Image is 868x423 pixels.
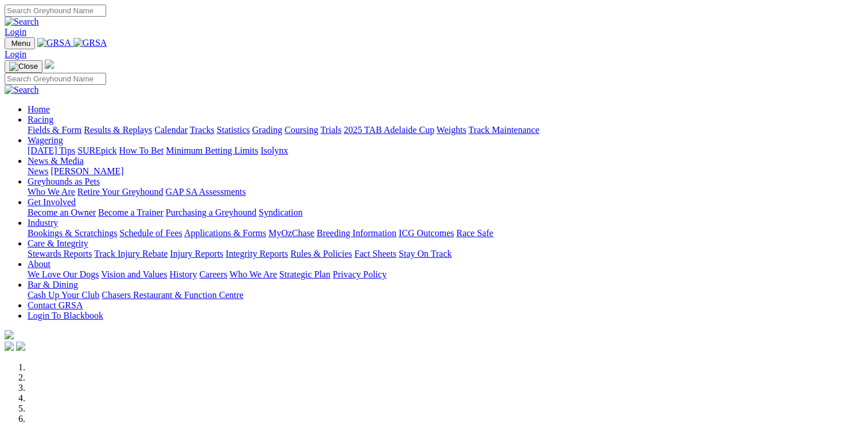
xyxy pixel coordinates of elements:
[199,269,227,279] a: Careers
[102,290,243,300] a: Chasers Restaurant & Function Centre
[225,249,288,258] a: Integrity Reports
[169,269,197,279] a: History
[28,238,88,248] a: Care & Integrity
[28,207,863,218] div: Get Involved
[11,39,30,48] span: Menu
[119,228,182,238] a: Schedule of Fees
[344,125,434,135] a: 2025 TAB Adelaide Cup
[28,125,863,135] div: Racing
[119,146,164,155] a: How To Bet
[28,269,863,280] div: About
[28,197,76,207] a: Get Involved
[320,125,341,135] a: Trials
[28,115,53,124] a: Racing
[28,311,103,320] a: Login To Blackbook
[190,125,215,135] a: Tracks
[5,60,42,73] button: Toggle navigation
[5,73,106,85] input: Search
[28,249,92,258] a: Stewards Reports
[259,207,302,217] a: Syndication
[16,342,25,351] img: twitter.svg
[28,290,863,300] div: Bar & Dining
[333,269,387,279] a: Privacy Policy
[28,269,99,279] a: We Love Our Dogs
[184,228,266,238] a: Applications & Forms
[5,85,39,95] img: Search
[28,125,81,135] a: Fields & Form
[5,342,14,351] img: facebook.svg
[166,207,256,217] a: Purchasing a Greyhound
[73,38,107,48] img: GRSA
[28,228,863,238] div: Industry
[252,125,282,135] a: Grading
[260,146,288,155] a: Isolynx
[28,166,48,176] a: News
[5,27,26,37] a: Login
[28,218,58,228] a: Industry
[285,125,318,135] a: Coursing
[45,60,54,69] img: logo-grsa-white.png
[84,125,152,135] a: Results & Replays
[28,228,117,238] a: Bookings & Scratchings
[5,330,14,339] img: logo-grsa-white.png
[28,146,863,156] div: Wagering
[28,187,75,197] a: Who We Are
[217,125,250,135] a: Statistics
[5,49,26,59] a: Login
[28,300,83,310] a: Contact GRSA
[355,249,396,258] a: Fact Sheets
[317,228,396,238] a: Breeding Information
[37,38,71,48] img: GRSA
[456,228,493,238] a: Race Safe
[154,125,188,135] a: Calendar
[77,146,116,155] a: SUREpick
[28,290,99,300] a: Cash Up Your Club
[166,187,246,197] a: GAP SA Assessments
[399,228,454,238] a: ICG Outcomes
[28,177,100,186] a: Greyhounds as Pets
[437,125,466,135] a: Weights
[28,249,863,259] div: Care & Integrity
[399,249,451,258] a: Stay On Track
[77,187,164,197] a: Retire Your Greyhound
[290,249,352,258] a: Rules & Policies
[170,249,223,258] a: Injury Reports
[28,280,78,289] a: Bar & Dining
[229,269,277,279] a: Who We Are
[50,166,123,176] a: [PERSON_NAME]
[28,135,63,145] a: Wagering
[28,187,863,197] div: Greyhounds as Pets
[9,62,38,71] img: Close
[28,207,96,217] a: Become an Owner
[98,207,164,217] a: Become a Trainer
[268,228,314,238] a: MyOzChase
[28,259,50,269] a: About
[101,269,167,279] a: Vision and Values
[5,17,39,27] img: Search
[5,37,35,49] button: Toggle navigation
[94,249,168,258] a: Track Injury Rebate
[28,166,863,177] div: News & Media
[166,146,258,155] a: Minimum Betting Limits
[28,104,50,114] a: Home
[469,125,539,135] a: Track Maintenance
[5,5,106,17] input: Search
[28,146,75,155] a: [DATE] Tips
[28,156,84,166] a: News & Media
[279,269,330,279] a: Strategic Plan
